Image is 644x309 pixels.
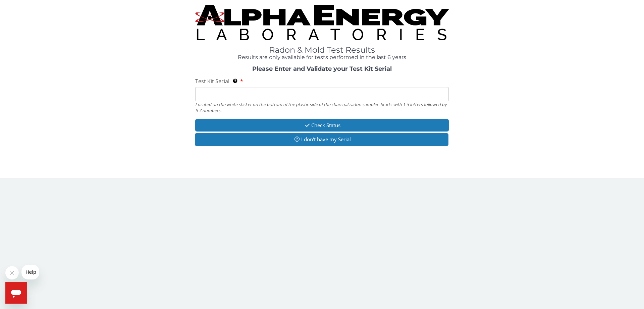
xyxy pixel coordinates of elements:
[195,46,449,54] h1: Radon & Mold Test Results
[195,54,449,60] h4: Results are only available for tests performed in the last 6 years
[195,133,448,146] button: I don't have my Serial
[195,78,229,85] span: Test Kit Serial
[21,265,39,279] iframe: Message from company
[5,282,27,304] iframe: Button to launch messaging window
[195,119,449,132] button: Check Status
[252,65,392,72] strong: Please Enter and Validate your Test Kit Serial
[5,266,19,279] iframe: Close message
[195,5,449,40] img: TightCrop.jpg
[195,101,449,114] div: Located on the white sticker on the bottom of the plastic side of the charcoal radon sampler. Sta...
